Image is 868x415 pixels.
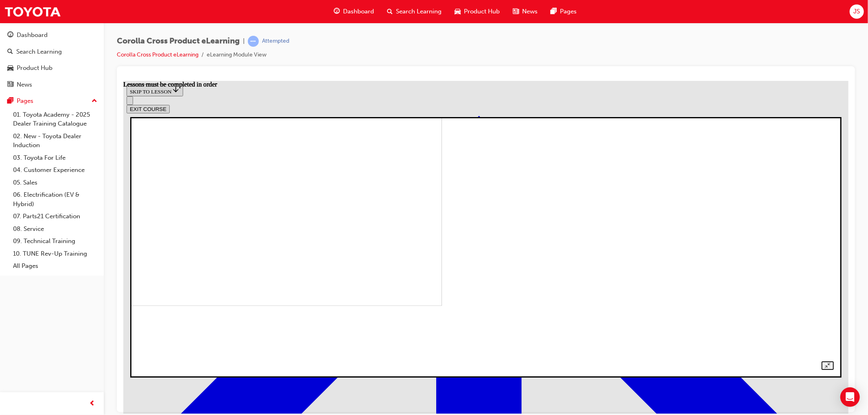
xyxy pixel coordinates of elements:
span: search-icon [7,48,13,56]
a: All Pages [10,260,101,272]
span: news-icon [7,81,13,89]
button: JS [850,4,864,19]
a: car-iconProduct Hub [448,3,506,20]
a: 07. Parts21 Certification [10,210,101,223]
div: Product Hub [17,63,52,73]
a: search-iconSearch Learning [380,3,448,20]
span: Product Hub [464,7,500,16]
span: car-icon [455,7,461,17]
button: DashboardSearch LearningProduct HubNews [3,26,101,93]
span: search-icon [387,7,393,17]
a: 01. Toyota Academy - 2025 Dealer Training Catalogue [10,109,101,130]
span: Corolla Cross Product eLearning [117,37,240,46]
a: 03. Toyota For Life [10,152,101,164]
span: news-icon [513,7,519,17]
a: guage-iconDashboard [327,3,380,20]
a: Corolla Cross Product eLearning [117,51,199,58]
span: car-icon [7,65,13,72]
span: | [243,37,245,46]
a: news-iconNews [506,3,544,20]
span: up-icon [92,96,97,106]
a: Product Hub [3,61,101,76]
div: Attempted [262,37,289,45]
div: Dashboard [17,30,48,40]
a: Search Learning [3,44,101,59]
button: Pages [3,93,101,109]
a: News [3,77,101,92]
a: Dashboard [3,28,101,43]
a: 10. TUNE Rev-Up Training [10,248,101,260]
a: 06. Electrification (EV & Hybrid) [10,189,101,210]
span: guage-icon [334,7,340,17]
a: 04. Customer Experience [10,164,101,176]
span: Pages [560,7,577,16]
a: 02. New - Toyota Dealer Induction [10,130,101,152]
a: pages-iconPages [544,3,583,20]
span: Dashboard [343,7,374,16]
a: 08. Service [10,223,101,235]
div: Open Intercom Messenger [840,387,860,407]
span: pages-icon [551,7,557,17]
div: News [17,80,32,89]
span: JS [853,7,860,16]
span: News [522,7,538,16]
a: 05. Sales [10,176,101,189]
span: pages-icon [7,98,13,105]
span: guage-icon [7,32,13,39]
span: prev-icon [90,399,96,409]
div: Search Learning [16,47,62,56]
div: Pages [17,96,33,106]
button: Unzoom image [698,280,710,289]
li: eLearning Module View [207,50,267,60]
a: 09. Technical Training [10,235,101,248]
img: Trak [4,2,61,21]
span: learningRecordVerb_ATTEMPT-icon [248,36,259,47]
span: Search Learning [396,7,442,16]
